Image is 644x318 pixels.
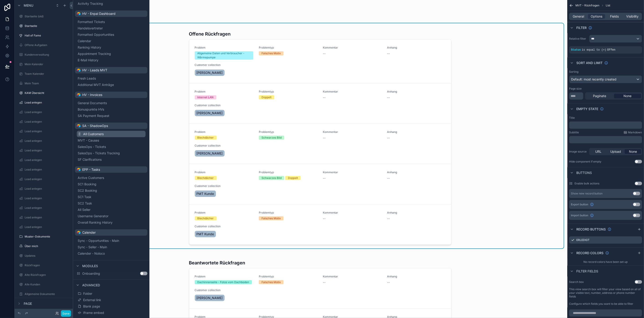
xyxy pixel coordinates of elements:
[571,77,617,81] span: Default: most recently created
[77,175,146,181] button: Active Customers
[77,106,146,113] button: Bonuspunkte HVs
[78,83,114,87] span: Additional MVT Anträge
[262,216,281,220] div: Falsches Motiv
[17,147,70,154] a: Lead anlegen
[78,76,96,81] span: Fresh Leads
[25,168,69,171] label: Lead anlegen
[569,116,575,120] label: Title
[593,94,606,98] span: Paginate
[569,37,588,41] label: Relative filter
[17,118,70,125] a: Lead anlegen
[198,216,214,220] div: Blechdächer
[288,176,298,180] div: Doppelt
[77,168,80,171] img: Airtable Logo
[323,90,382,93] span: Kommentar
[17,271,70,279] a: Alte Rückfragen
[77,131,146,137] button: All Customers
[323,51,326,56] span: --
[77,219,146,226] button: Overall Ranking History
[189,31,231,37] h3: Offene Rückfragen
[78,220,113,225] span: Overall Ranking History
[197,111,223,115] span: [PERSON_NAME]
[25,91,69,95] label: KAM Übersicht
[78,20,105,24] span: Formatted Tickets
[83,132,104,136] span: All Customers
[582,48,606,52] span: is equal to (=)
[573,14,585,19] span: General
[569,87,582,90] label: Page size
[24,3,33,8] span: Menu
[25,82,69,85] label: Mein Team
[17,61,70,68] a: Mein Kalender
[78,176,104,180] span: Active Customers
[17,13,70,20] a: Startseite (old)
[25,139,69,143] label: Lead anlegen
[195,130,254,134] span: Problem
[627,14,639,19] span: Visibility
[25,225,69,229] label: Lead anlegen
[77,75,146,82] button: Fresh Leads
[571,214,588,217] span: Import button
[77,231,80,234] img: Airtable Logo
[82,271,100,276] span: Onboarding
[577,107,598,111] span: Empty state
[17,252,70,259] a: Updates
[82,93,102,97] span: HV - Invoices
[17,41,70,49] a: Offene Aufgaben
[387,95,390,100] span: --
[607,48,616,52] span: Offen
[624,131,642,134] a: Markdown
[387,171,446,174] span: Anhang
[323,176,326,181] span: --
[78,182,96,186] span: SC1 Booking
[17,281,70,288] a: Alle Kunden
[25,177,69,181] label: Lead anlegen
[78,107,104,112] span: Bonuspunkte HVs
[77,297,146,303] button: External link
[262,136,282,140] div: Schwarzes Bild
[25,53,69,57] label: Kundenverwaltung
[83,304,100,309] span: Blank page
[569,122,642,129] div: scrollable content
[77,44,146,51] button: Ranking History
[78,201,92,206] span: SC2 Task
[78,58,98,62] span: E-Mail History
[78,151,120,155] span: SalesOps - Tickets Tracking
[25,273,69,277] label: Alte Rückfragen
[25,235,69,238] label: Muster-Dokumente
[78,238,119,243] span: Sync - Opportunities - Main
[77,213,146,219] button: Username Generator
[195,211,254,215] span: Problem
[323,211,382,215] span: Kommentar
[77,51,146,57] button: Appointment Tracking
[577,26,587,30] span: Filter
[17,32,70,39] a: Hall of Fame
[569,150,588,153] label: Image source
[262,51,281,55] div: Falsches Motiv
[77,137,146,144] button: MVT - Causes
[77,250,146,257] button: Calender - Noloco
[78,188,97,193] span: SC2 Booking
[78,45,101,50] span: Ranking History
[195,103,254,107] span: Customer collection
[77,19,146,25] button: Formatted Tickets
[25,120,69,124] label: Lead anlegen
[78,26,103,31] span: Handelsvertreter
[25,283,69,286] label: Alle Kunden
[77,303,146,310] button: Blank page
[569,287,642,298] label: This view search box will filter your view based on all of your visible text, number, address or ...
[575,182,600,185] label: Enable bulk actions
[387,130,446,134] span: Anhang
[25,244,69,248] label: Über mich
[25,129,69,133] label: Lead anlegen
[25,101,69,104] label: Lead anlegen
[77,207,146,213] button: All Seller
[195,46,254,49] span: Problem
[17,99,70,106] a: Lead anlegen
[569,136,642,143] div: scrollable content
[25,62,69,66] label: Mein Kalender
[17,70,70,78] a: Team Kalender
[198,136,214,140] div: Blechdächer
[25,149,69,152] label: Lead anlegen
[78,207,90,212] span: All Seller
